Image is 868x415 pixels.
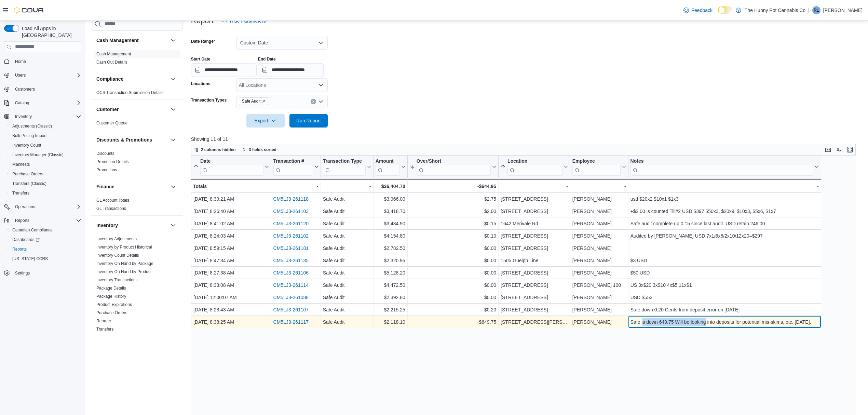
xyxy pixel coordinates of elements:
div: Cash Management [91,50,183,69]
span: Customers [15,86,35,92]
a: CM5LJ3-261102 [273,233,309,239]
div: [PERSON_NAME] [572,232,626,240]
div: $2,782.50 [376,244,405,252]
div: $3 USD [630,256,818,265]
a: CM5LJ3-261120 [273,221,309,226]
input: Press the down key to open a popover containing a calendar. [258,63,324,77]
span: Package History [96,294,126,299]
div: [DATE] 8:39:21 AM [193,195,269,203]
button: Run Report [289,114,328,128]
a: Reports [10,245,29,253]
button: Operations [12,203,38,211]
span: Washington CCRS [10,255,81,263]
p: Showing 11 of 11 [191,136,863,143]
span: Safe Audit [239,97,269,105]
div: Safe Audit [323,281,371,289]
div: [STREET_ADDRESS] [501,195,568,203]
span: 2 columns hidden [201,147,236,152]
span: GL Account Totals [96,198,129,203]
div: usd $20x2 $10x1 $1x3 [630,195,818,203]
h3: Finance [96,183,114,190]
div: - [572,182,626,190]
div: [DATE] 12:00:07 AM [193,293,269,302]
button: Location [501,158,568,175]
button: Reports [12,216,32,225]
div: $0.00 [410,269,496,277]
span: Transfers (Classic) [12,181,46,186]
button: Compliance [169,75,177,83]
div: Over/Short [417,158,491,164]
div: [DATE] 8:26:40 AM [193,207,269,215]
div: USD $553 [630,293,818,302]
h3: Report [191,17,214,25]
div: [PERSON_NAME] [572,207,626,215]
div: $0.00 [410,281,496,289]
img: Cova [14,7,44,14]
div: $5,128.20 [376,269,405,277]
div: [DATE] 8:28:43 AM [193,306,269,314]
span: Reports [12,216,81,225]
div: [STREET_ADDRESS] [501,232,568,240]
span: Inventory On Hand by Product [96,269,151,275]
span: Inventory [15,114,32,119]
a: Reorder [96,319,111,323]
span: Inventory Manager (Classic) [12,152,64,158]
a: Dashboards [10,236,42,244]
span: Transfers [10,189,81,197]
div: Date [200,158,263,164]
span: Reports [12,246,27,252]
div: [STREET_ADDRESS] [501,281,568,289]
span: Home [12,57,81,66]
button: Compliance [96,76,168,82]
button: Hide Parameters [219,14,269,28]
div: $2.00 [410,207,496,215]
div: Employee [572,158,620,164]
span: Canadian Compliance [10,226,81,234]
button: [US_STATE] CCRS [7,254,84,264]
button: Export [246,114,285,128]
div: 1642 Merivale Rd [501,219,568,228]
h3: Compliance [96,76,123,82]
div: Amount [376,158,400,175]
div: [PERSON_NAME] [572,195,626,203]
button: Enter fullscreen [846,146,854,154]
span: Users [15,72,26,78]
div: [STREET_ADDRESS] [501,269,568,277]
a: Purchase Orders [10,170,46,178]
div: $3,434.90 [376,219,405,228]
a: Inventory On Hand by Package [96,261,153,266]
button: Manifests [7,160,84,169]
button: Keyboard shortcuts [824,146,832,154]
span: Users [12,71,81,79]
span: Settings [12,268,81,277]
span: Reports [15,218,29,223]
input: Dark Mode [718,6,732,14]
a: Settings [12,269,32,277]
a: Transfers [96,327,113,332]
button: Finance [96,183,168,190]
button: Customer [169,105,177,113]
button: Canadian Compliance [7,225,84,235]
button: Clear input [311,99,316,104]
a: CM5LJ3-261088 [273,295,309,300]
div: $2,392.80 [376,293,405,302]
span: Purchase Orders [96,310,127,316]
button: Discounts & Promotions [169,136,177,144]
a: CM5LJ3-261106 [273,270,309,276]
span: Purchase Orders [10,170,81,178]
p: The Hunny Pot Cannabis Co [745,6,805,14]
button: Inventory [96,222,168,229]
div: $4,472.50 [376,281,405,289]
span: Manifests [10,160,81,169]
button: Bulk Pricing Import [7,131,84,140]
button: Adjustments (Classic) [7,121,84,131]
div: $0.00 [410,256,496,265]
span: Inventory Count Details [96,253,139,258]
div: $36,404.70 [376,182,405,190]
button: Inventory Count [7,140,84,150]
button: Cash Management [96,37,168,44]
span: Safe Audit [242,98,261,105]
button: Catalog [1,98,84,108]
button: Employee [572,158,626,175]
